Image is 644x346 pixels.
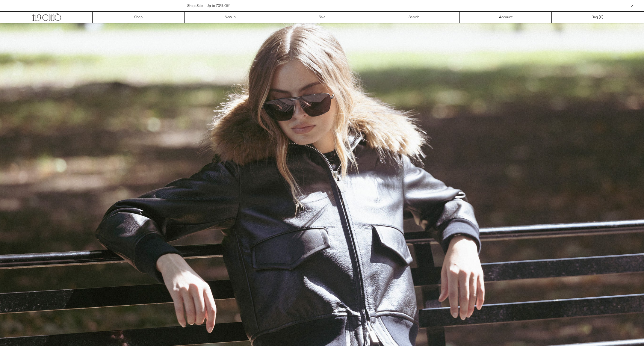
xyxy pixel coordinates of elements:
[460,12,552,23] a: Account
[600,15,603,20] span: )
[93,12,185,23] a: Shop
[368,12,460,23] a: Search
[600,15,602,20] span: 0
[185,12,276,23] a: New In
[276,12,368,23] a: Sale
[552,12,644,23] a: Bag ()
[187,4,229,8] a: Shop Sale - Up to 70% Off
